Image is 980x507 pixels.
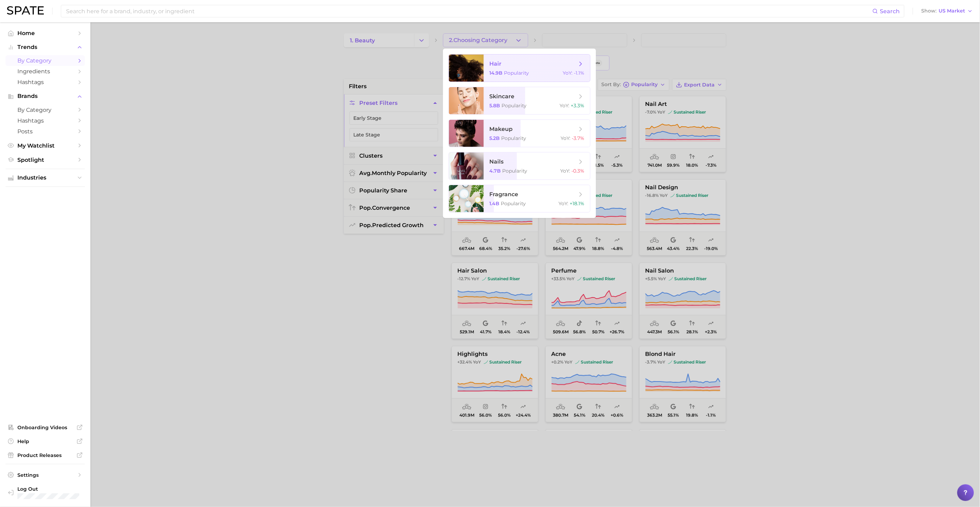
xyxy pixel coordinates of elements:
[489,60,501,67] span: hair
[501,102,527,109] span: Popularity
[489,126,513,132] span: makeup
[7,6,44,15] img: SPATE
[502,168,527,174] span: Popularity
[489,93,514,100] span: skincare
[17,452,73,458] span: Product Releases
[559,200,569,207] span: YoY :
[65,5,873,17] input: Search here for a brand, industry, or ingredient
[6,436,85,447] a: Help
[6,77,85,88] a: Hashtags
[17,117,73,124] span: Hashtags
[17,30,73,36] span: Home
[6,470,85,480] a: Settings
[571,102,585,109] span: +3.3%
[489,102,500,109] span: 5.8b
[443,49,596,218] ul: 2.Choosing Category
[561,168,570,174] span: YoY :
[6,450,85,460] a: Product Releases
[6,484,85,501] a: Log out. Currently logged in with e-mail samantha.calcagni@loreal.com.
[6,115,85,126] a: Hashtags
[17,157,73,163] span: Spotlight
[560,102,570,109] span: YoY :
[489,70,503,76] span: 14.9b
[6,42,85,52] button: Trends
[17,175,73,181] span: Industries
[17,44,73,50] span: Trends
[6,126,85,137] a: Posts
[489,191,518,198] span: fragrance
[6,140,85,151] a: My Watchlist
[6,28,85,39] a: Home
[501,200,526,207] span: Popularity
[17,438,73,444] span: Help
[561,135,571,141] span: YoY :
[572,135,585,141] span: -3.7%
[17,128,73,135] span: Posts
[17,107,73,113] span: by Category
[6,422,85,433] a: Onboarding Videos
[489,158,504,165] span: nails
[880,8,900,15] span: Search
[922,9,937,13] span: Show
[17,68,73,75] span: Ingredients
[574,70,585,76] span: -1.1%
[572,168,585,174] span: -0.3%
[6,173,85,183] button: Industries
[6,66,85,77] a: Ingredients
[17,424,73,431] span: Onboarding Videos
[489,135,500,141] span: 5.2b
[17,57,73,64] span: by Category
[489,168,501,174] span: 4.7b
[489,200,499,207] span: 1.4b
[939,9,965,13] span: US Market
[504,70,529,76] span: Popularity
[920,7,975,16] button: ShowUS Market
[501,135,526,141] span: Popularity
[6,155,85,165] a: Spotlight
[563,70,573,76] span: YoY :
[6,55,85,66] a: by Category
[17,472,73,478] span: Settings
[17,93,73,99] span: Brands
[570,200,585,207] span: +18.1%
[17,142,73,149] span: My Watchlist
[17,486,94,492] span: Log Out
[6,91,85,101] button: Brands
[6,105,85,115] a: by Category
[17,79,73,85] span: Hashtags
